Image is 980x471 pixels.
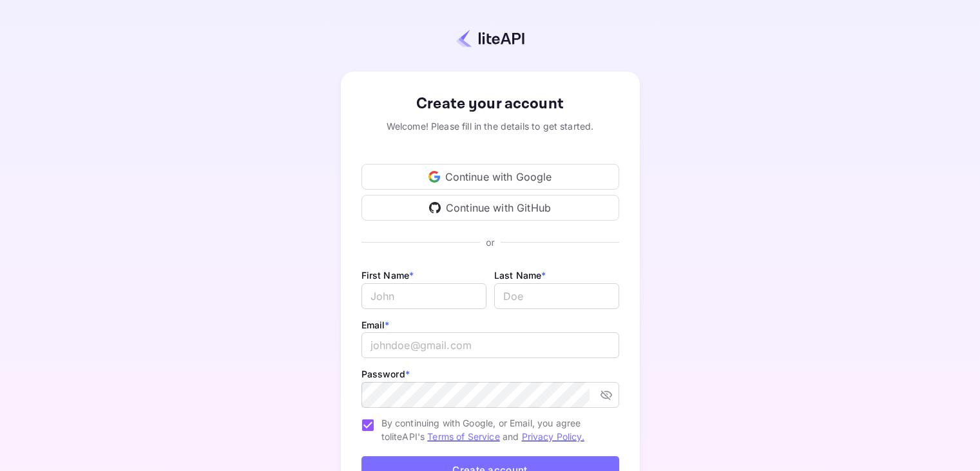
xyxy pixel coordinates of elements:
[381,416,609,443] span: By continuing with Google, or Email, you agree to liteAPI's and
[427,431,499,442] a: Terms of Service
[361,119,619,133] div: Welcome! Please fill in the details to get started.
[361,332,619,358] input: johndoe@gmail.com
[361,164,619,190] div: Continue with Google
[522,431,584,442] a: Privacy Policy.
[456,29,524,48] img: liteapi
[361,270,414,281] label: First Name
[361,368,410,379] label: Password
[494,270,546,281] label: Last Name
[361,195,619,221] div: Continue with GitHub
[361,319,390,330] label: Email
[361,92,619,115] div: Create your account
[494,283,619,309] input: Doe
[361,283,486,309] input: John
[595,383,618,406] button: toggle password visibility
